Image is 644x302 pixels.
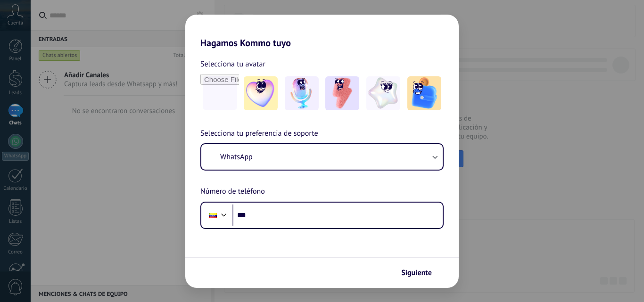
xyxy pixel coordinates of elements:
[285,76,319,110] img: -2.jpeg
[244,76,278,110] img: -1.jpeg
[200,128,318,140] span: Selecciona tu preferencia de soporte
[325,76,359,110] img: -3.jpeg
[201,144,443,170] button: WhatsApp
[185,15,459,49] h2: Hagamos Kommo tuyo
[407,76,441,110] img: -5.jpeg
[401,269,432,276] span: Siguiente
[200,186,265,198] span: Número de teléfono
[366,76,400,110] img: -4.jpeg
[397,265,445,281] button: Siguiente
[200,58,265,70] span: Selecciona tu avatar
[204,205,222,225] div: Venezuela: + 58
[220,152,253,162] span: WhatsApp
